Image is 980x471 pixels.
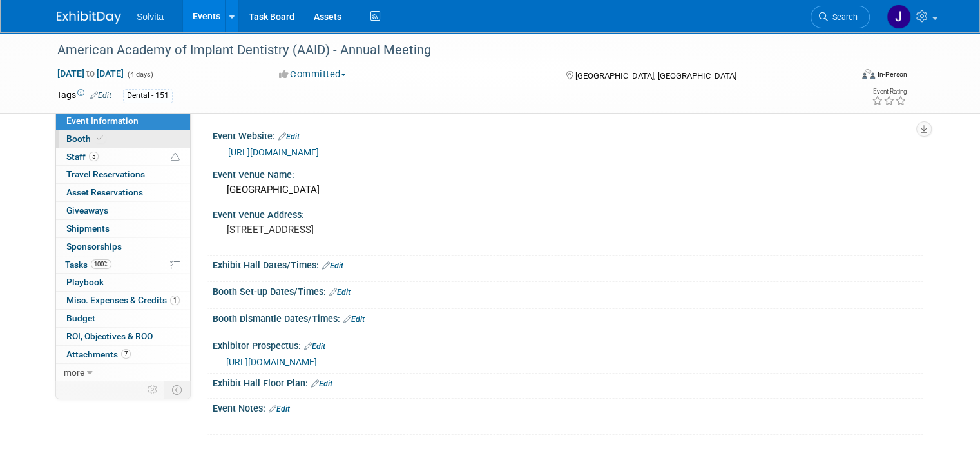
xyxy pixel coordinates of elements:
span: Booth [66,134,106,144]
span: [GEOGRAPHIC_DATA], [GEOGRAPHIC_DATA] [575,71,736,81]
span: Event Information [66,115,139,126]
a: Shipments [56,220,190,237]
a: Edit [311,379,332,388]
a: Edit [278,132,300,141]
a: Edit [90,91,111,100]
span: Asset Reservations [66,187,143,197]
pre: [STREET_ADDRESS] [227,224,495,235]
div: [GEOGRAPHIC_DATA] [222,180,914,200]
div: Booth Dismantle Dates/Times: [213,309,923,326]
i: Booth reservation complete [97,135,103,142]
a: Event Information [56,112,190,130]
img: Format-Inperson.png [862,69,875,79]
button: Committed [274,68,351,81]
a: Edit [329,288,351,297]
div: In-Person [877,70,907,79]
div: Exhibitor Prospectus: [213,336,923,353]
a: Budget [56,310,190,327]
a: Edit [343,315,365,324]
span: 100% [91,259,111,269]
span: Budget [66,313,95,323]
div: American Academy of Implant Dentistry (AAID) - Annual Meeting [53,39,835,62]
td: Toggle Event Tabs [164,381,191,398]
a: Sponsorships [56,238,190,256]
a: Attachments7 [56,346,190,363]
a: Misc. Expenses & Credits1 [56,292,190,309]
span: Giveaways [66,205,108,215]
div: Event Format [782,67,907,86]
div: Event Venue Name: [213,165,923,181]
div: Exhibit Hall Floor Plan: [213,374,923,390]
span: Solvita [137,12,164,22]
span: 1 [170,296,180,305]
div: Event Website: [213,126,923,143]
div: Booth Set-up Dates/Times: [213,282,923,299]
div: Exhibit Hall Dates/Times: [213,256,923,272]
a: Edit [269,405,290,414]
span: ROI, Objectives & ROO [66,331,153,341]
a: [URL][DOMAIN_NAME] [228,147,319,157]
a: Travel Reservations [56,166,190,183]
span: 5 [89,152,99,161]
a: Asset Reservations [56,184,190,201]
span: 7 [121,349,131,359]
span: [DATE] [DATE] [57,68,124,79]
a: ROI, Objectives & ROO [56,328,190,345]
span: to [84,68,97,79]
a: more [56,364,190,381]
div: Event Rating [872,88,907,95]
a: Booth [56,130,190,148]
a: Edit [304,342,325,351]
span: Travel Reservations [66,169,145,179]
a: Playbook [56,274,190,291]
img: ExhibitDay [57,11,121,24]
span: Staff [66,152,99,162]
span: Shipments [66,223,110,234]
a: [URL][DOMAIN_NAME] [226,357,317,367]
a: Tasks100% [56,256,190,274]
span: Misc. Expenses & Credits [66,295,180,305]
span: Tasks [65,259,111,270]
div: Dental - 151 [123,89,173,103]
span: Playbook [66,277,104,287]
span: Sponsorships [66,241,122,252]
div: Event Venue Address: [213,205,923,221]
a: Edit [322,261,343,270]
div: Event Notes: [213,399,923,416]
td: Tags [57,88,111,103]
a: Giveaways [56,202,190,219]
a: Search [811,6,870,28]
span: Potential Scheduling Conflict -- at least one attendee is tagged in another overlapping event. [171,152,180,163]
span: more [64,367,84,377]
span: Attachments [66,349,131,359]
a: Staff5 [56,148,190,166]
span: Search [828,12,858,22]
img: Josh Richardson [887,5,911,29]
span: (4 days) [126,70,153,79]
td: Personalize Event Tab Strip [142,381,164,398]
